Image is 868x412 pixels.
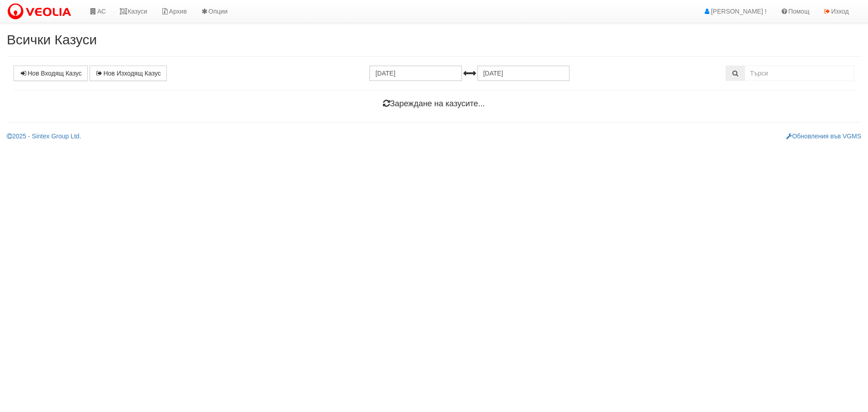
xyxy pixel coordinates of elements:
a: Нов Входящ Казус [14,66,88,81]
h4: Зареждане на казусите... [14,99,854,109]
a: 2025 - Sintex Group Ltd. [7,133,81,140]
input: Търсене по Идентификатор, Бл/Вх/Ап, Тип, Описание, Моб. Номер, Имейл, Файл, Коментар, [745,66,854,81]
a: Нов Изходящ Казус [90,66,167,81]
h2: Всички Казуси [7,32,861,47]
a: Обновления във VGMS [786,133,861,140]
img: VeoliaLogo.png [7,2,75,21]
